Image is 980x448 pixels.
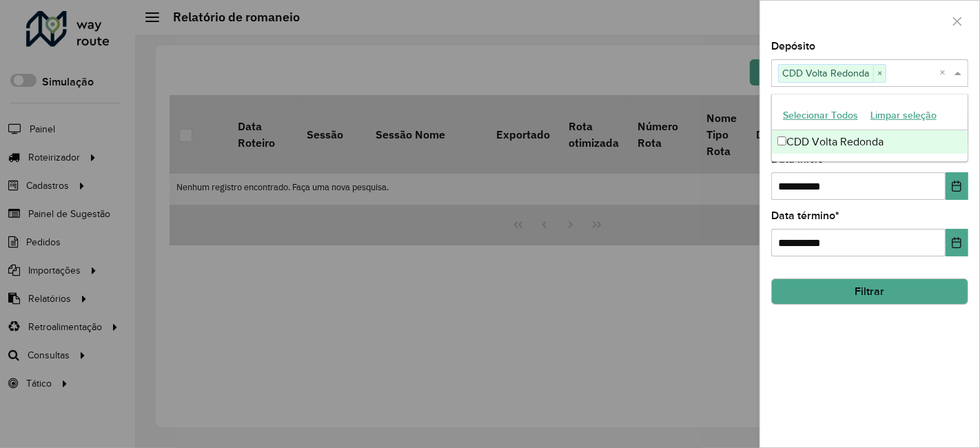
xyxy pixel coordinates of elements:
[771,94,969,162] ng-dropdown-panel: Options list
[946,229,968,256] button: Choose Date
[779,65,873,81] span: CDD Volta Redonda
[772,130,968,154] div: CDD Volta Redonda
[771,207,839,224] label: Data término
[777,105,864,126] button: Selecionar Todos
[939,65,951,81] span: Clear all
[873,65,886,82] span: ×
[946,172,968,200] button: Choose Date
[771,38,815,54] label: Depósito
[771,278,968,305] button: Filtrar
[864,105,943,126] button: Limpar seleção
